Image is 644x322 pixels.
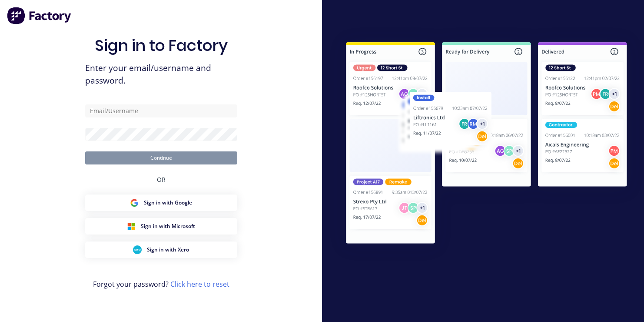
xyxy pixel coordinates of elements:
[85,104,237,117] input: Email/Username
[95,36,228,55] h1: Sign in to Factory
[133,245,142,254] img: Xero Sign in
[127,222,136,231] img: Microsoft Sign in
[130,198,139,207] img: Google Sign in
[85,151,237,164] button: Continue
[141,222,195,230] span: Sign in with Microsoft
[7,7,72,24] img: Factory
[85,62,237,87] span: Enter your email/username and password.
[85,218,237,235] button: Microsoft Sign inSign in with Microsoft
[93,279,229,289] span: Forgot your password?
[157,164,166,195] div: OR
[144,199,192,207] span: Sign in with Google
[85,195,237,211] button: Google Sign inSign in with Google
[85,241,237,258] button: Xero Sign inSign in with Xero
[329,27,644,262] img: Sign in
[170,279,229,289] a: Click here to reset
[147,246,189,254] span: Sign in with Xero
